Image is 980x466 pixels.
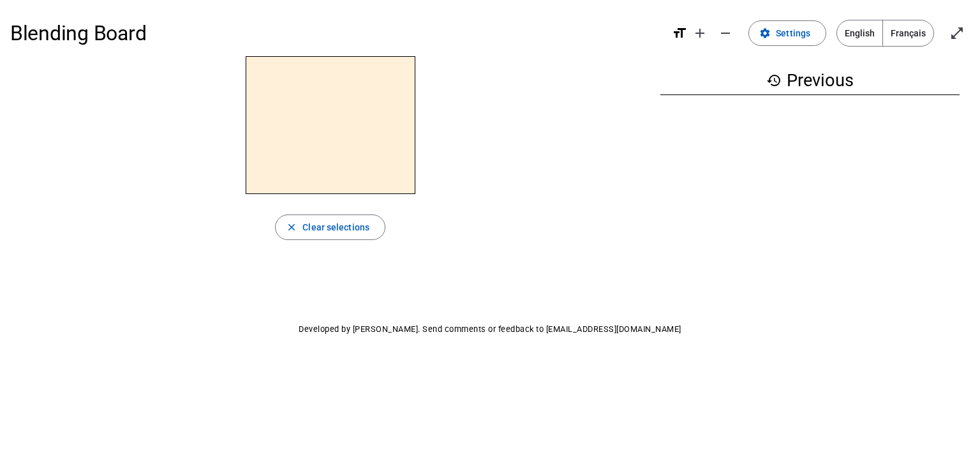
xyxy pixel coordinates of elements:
button: Clear selections [275,214,385,240]
h1: Blending Board [10,13,662,54]
span: Français [883,20,933,46]
h3: Previous [660,66,960,95]
span: Clear selections [302,220,369,235]
button: Decrease font size [713,20,738,46]
button: Settings [748,20,826,46]
mat-icon: close [286,222,297,233]
span: English [837,20,882,46]
span: Settings [776,26,810,41]
mat-icon: history [766,73,782,88]
mat-icon: remove [718,26,733,41]
mat-icon: settings [759,27,771,39]
mat-icon: add [692,26,708,41]
p: Developed by [PERSON_NAME]. Send comments or feedback to [EMAIL_ADDRESS][DOMAIN_NAME] [10,322,970,337]
mat-icon: open_in_full [949,26,965,41]
button: Enter full screen [944,20,970,46]
button: Increase font size [687,20,713,46]
mat-icon: format_size [672,26,687,41]
mat-button-toggle-group: Language selection [836,20,934,47]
